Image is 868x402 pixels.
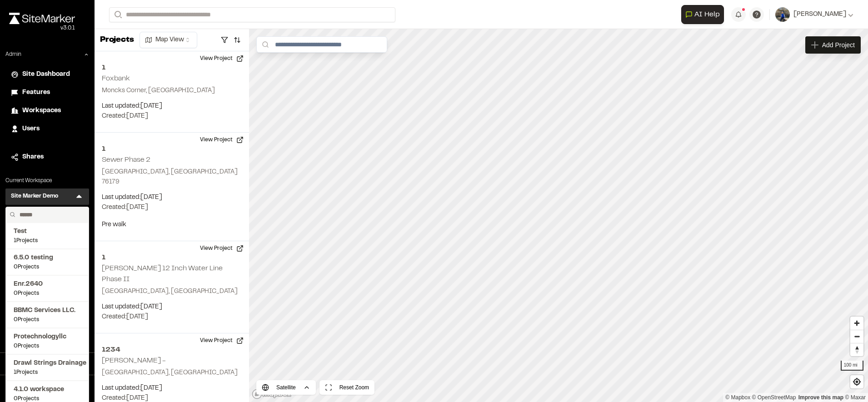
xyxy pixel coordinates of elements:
span: Add Project [822,40,855,50]
a: Drawl Strings Drainage1Projects [14,358,81,377]
p: Last updated: [DATE] [102,383,242,393]
div: 100 mi [841,361,863,371]
button: Zoom out [850,330,863,343]
p: Last updated: [DATE] [102,101,242,111]
button: View Project [195,241,249,256]
span: 0 Projects [14,263,81,271]
h2: Foxbank [102,75,130,82]
span: AI Help [694,9,720,20]
a: Test1Projects [14,227,81,245]
img: rebrand.png [9,13,75,24]
span: Site Dashboard [22,69,70,79]
button: View Project [195,51,249,66]
button: Zoom in [850,317,863,330]
a: Protechnologyllc0Projects [14,332,81,350]
p: [GEOGRAPHIC_DATA], [GEOGRAPHIC_DATA] 76179 [102,167,242,187]
a: Shares [11,152,84,162]
button: View Project [195,133,249,147]
button: View Project [195,333,249,348]
span: [PERSON_NAME] [793,10,846,20]
span: Drawl Strings Drainage [14,358,81,368]
span: Enr.2640 [14,279,81,289]
p: Last updated: [DATE] [102,302,242,312]
h2: 1 [102,252,242,263]
span: 1 Projects [14,368,81,377]
h2: 1 [102,62,242,73]
a: Workspaces [11,106,84,116]
p: [GEOGRAPHIC_DATA], [GEOGRAPHIC_DATA] [102,287,242,297]
span: Shares [22,152,44,162]
p: Created: [DATE] [102,312,242,322]
button: Reset Zoom [319,380,374,395]
p: Projects [100,34,134,46]
h2: 1 [102,144,242,154]
p: Admin [5,50,21,59]
p: Created: [DATE] [102,203,242,213]
span: BBMC Services LLC. [14,306,81,316]
span: Users [22,124,40,134]
button: Find my location [850,375,863,388]
a: Site Dashboard [11,69,84,79]
img: User [775,7,790,22]
p: Last updated: [DATE] [102,193,242,203]
a: Mapbox logo [252,389,292,399]
p: [GEOGRAPHIC_DATA], [GEOGRAPHIC_DATA] [102,368,242,378]
a: BBMC Services LLC.0Projects [14,306,81,324]
p: Moncks Corner, [GEOGRAPHIC_DATA] [102,86,242,96]
a: OpenStreetMap [752,394,796,401]
button: [PERSON_NAME] [775,7,853,22]
a: Map feedback [798,394,843,401]
h2: [PERSON_NAME] 12 Inch Water Line Phase II [102,265,223,283]
h2: 1234 [102,344,242,355]
span: 0 Projects [14,342,81,350]
a: Enr.26400Projects [14,279,81,298]
p: Pre walk [102,220,242,230]
span: 6.5.0 testing [14,253,81,263]
div: Open AI Assistant [681,5,728,24]
h3: Site Marker Demo [11,192,58,201]
a: Mapbox [725,394,750,401]
a: Features [11,88,84,98]
h2: Sewer Phase 2 [102,157,150,163]
span: Protechnologyllc [14,332,81,342]
span: Zoom out [850,330,863,343]
button: Satellite [256,380,316,395]
span: Test [14,227,81,237]
span: Reset bearing to north [850,343,863,356]
h2: [PERSON_NAME] - [102,357,166,364]
p: Created: [DATE] [102,111,242,121]
span: 0 Projects [14,289,81,298]
canvas: Map [249,29,868,402]
div: Oh geez...please don't... [9,24,75,32]
span: Features [22,88,50,98]
button: Search [109,7,125,22]
a: Maxar [845,394,866,401]
button: Reset bearing to north [850,343,863,356]
span: Workspaces [22,106,61,116]
span: 1 Projects [14,237,81,245]
span: 0 Projects [14,316,81,324]
button: Open AI Assistant [681,5,724,24]
p: Current Workspace [5,177,89,185]
span: 4.1.0 workspace [14,385,81,395]
a: 6.5.0 testing0Projects [14,253,81,271]
a: Users [11,124,84,134]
